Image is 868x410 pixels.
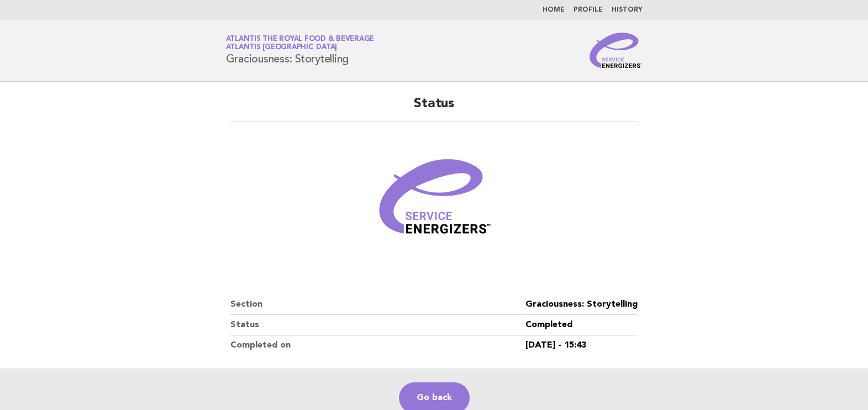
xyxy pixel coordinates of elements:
[226,44,338,51] span: Atlantis [GEOGRAPHIC_DATA]
[590,33,643,68] img: Service Energizers
[574,7,603,13] a: Profile
[230,335,526,355] dt: Completed on
[525,315,638,335] dd: Completed
[543,7,565,13] a: Home
[612,7,643,13] a: History
[226,35,375,51] a: Atlantis the Royal Food & BeverageAtlantis [GEOGRAPHIC_DATA]
[525,295,638,315] dd: Graciousness: Storytelling
[230,315,526,335] dt: Status
[525,335,638,355] dd: [DATE] - 15:43
[230,95,638,122] h2: Status
[226,36,375,65] h1: Graciousness: Storytelling
[230,295,526,315] dt: Section
[368,135,501,268] img: Verified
